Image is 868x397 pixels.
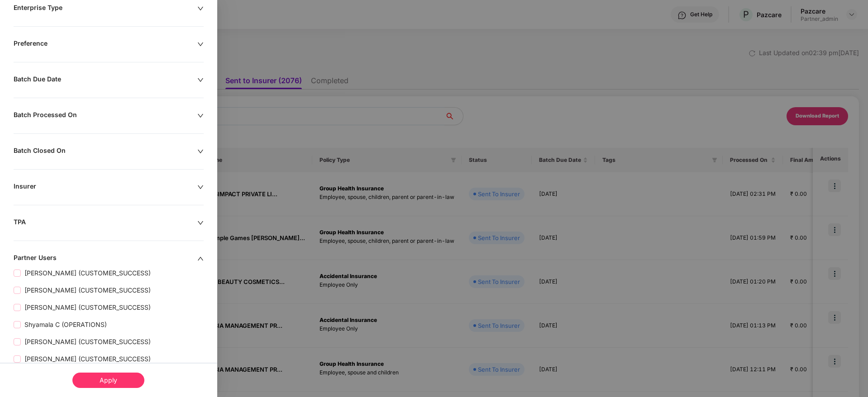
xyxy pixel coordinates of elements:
span: down [197,220,204,226]
span: [PERSON_NAME] (CUSTOMER_SUCCESS) [21,354,154,364]
span: up [197,255,204,262]
div: Partner Users [14,254,197,264]
div: Enterprise Type [14,4,197,14]
span: down [197,184,204,190]
span: [PERSON_NAME] (CUSTOMER_SUCCESS) [21,302,154,312]
div: Insurer [14,182,197,192]
div: Batch Processed On [14,111,197,121]
span: down [197,113,204,119]
span: down [197,41,204,47]
span: Shyamala C (OPERATIONS) [21,320,110,330]
div: Preference [14,39,197,49]
span: down [197,77,204,83]
span: down [197,148,204,155]
span: [PERSON_NAME] (CUSTOMER_SUCCESS) [21,268,154,278]
div: Apply [72,373,144,388]
span: [PERSON_NAME] (CUSTOMER_SUCCESS) [21,337,154,347]
div: Batch Due Date [14,75,197,85]
div: Batch Closed On [14,147,197,156]
span: [PERSON_NAME] (CUSTOMER_SUCCESS) [21,285,154,295]
span: down [197,5,204,12]
div: TPA [14,218,197,228]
